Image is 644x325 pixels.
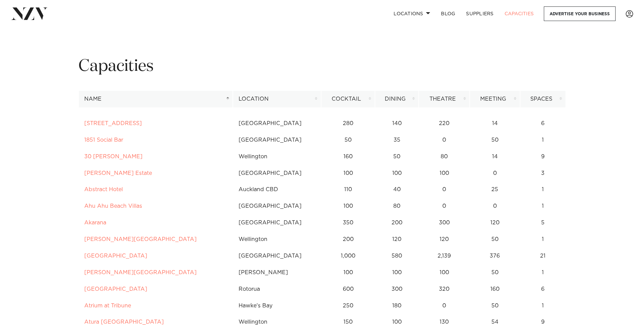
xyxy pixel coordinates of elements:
td: 14 [470,148,520,165]
a: Akarana [84,220,106,225]
td: 320 [419,281,470,298]
a: SUPPLIERS [461,6,499,21]
td: 50 [470,264,520,281]
td: 9 [520,148,566,165]
td: 6 [520,115,566,132]
td: 50 [470,298,520,314]
td: 50 [470,132,520,148]
a: Abstract Hotel [84,187,123,192]
td: [PERSON_NAME] [233,264,321,281]
td: 160 [321,148,375,165]
td: Wellington [233,148,321,165]
td: 300 [419,215,470,231]
td: 160 [470,281,520,298]
td: [GEOGRAPHIC_DATA] [233,198,321,215]
td: 50 [321,132,375,148]
td: 100 [375,165,419,182]
td: [GEOGRAPHIC_DATA] [233,215,321,231]
td: 80 [419,148,470,165]
td: 0 [419,198,470,215]
a: Capacities [499,6,539,21]
td: 600 [321,281,375,298]
td: 100 [321,198,375,215]
a: 1851 Social Bar [84,137,123,143]
td: 1 [520,181,566,198]
a: Locations [388,6,436,21]
td: 200 [321,231,375,248]
td: 6 [520,281,566,298]
td: Wellington [233,231,321,248]
td: Hawke's Bay [233,298,321,314]
th: Name: activate to sort column descending [79,91,233,107]
td: 100 [419,165,470,182]
a: [GEOGRAPHIC_DATA] [84,286,147,292]
a: [GEOGRAPHIC_DATA] [84,253,147,259]
a: [PERSON_NAME][GEOGRAPHIC_DATA] [84,237,197,242]
a: Advertise your business [544,6,616,21]
a: Ahu Ahu Beach Villas [84,203,142,209]
td: 1 [520,198,566,215]
th: Meeting: activate to sort column ascending [470,91,520,107]
td: 376 [470,248,520,264]
td: 0 [419,181,470,198]
a: [PERSON_NAME][GEOGRAPHIC_DATA] [84,270,197,275]
td: 200 [375,215,419,231]
th: Spaces: activate to sort column ascending [520,91,566,107]
td: 120 [419,231,470,248]
td: [GEOGRAPHIC_DATA] [233,115,321,132]
a: [STREET_ADDRESS] [84,121,142,126]
td: 50 [375,148,419,165]
td: [GEOGRAPHIC_DATA] [233,132,321,148]
a: Atura [GEOGRAPHIC_DATA] [84,319,164,325]
h1: Capacities [79,56,566,77]
a: BLOG [436,6,461,21]
td: 100 [419,264,470,281]
td: 140 [375,115,419,132]
td: 100 [321,264,375,281]
td: 180 [375,298,419,314]
td: 350 [321,215,375,231]
td: 0 [470,198,520,215]
img: nzv-logo.png [11,7,48,20]
td: 1 [520,231,566,248]
td: Rotorua [233,281,321,298]
td: 1 [520,264,566,281]
td: 14 [470,115,520,132]
td: 120 [470,215,520,231]
td: 100 [321,165,375,182]
td: 0 [419,298,470,314]
td: 250 [321,298,375,314]
td: 110 [321,181,375,198]
td: 0 [470,165,520,182]
td: [GEOGRAPHIC_DATA] [233,248,321,264]
td: 1 [520,298,566,314]
a: [PERSON_NAME] Estate [84,170,152,176]
td: 1 [520,132,566,148]
th: Cocktail: activate to sort column ascending [321,91,375,107]
td: 300 [375,281,419,298]
a: 30 [PERSON_NAME] [84,154,142,159]
th: Location: activate to sort column ascending [233,91,321,107]
td: 5 [520,215,566,231]
th: Theatre: activate to sort column ascending [419,91,470,107]
td: 25 [470,181,520,198]
td: 40 [375,181,419,198]
td: 280 [321,115,375,132]
td: 580 [375,248,419,264]
td: 50 [470,231,520,248]
td: 120 [375,231,419,248]
td: 100 [375,264,419,281]
th: Dining: activate to sort column ascending [375,91,419,107]
td: Auckland CBD [233,181,321,198]
td: 80 [375,198,419,215]
td: 1,000 [321,248,375,264]
td: 0 [419,132,470,148]
td: 21 [520,248,566,264]
a: Atrium at Tribune [84,303,131,308]
td: 3 [520,165,566,182]
td: 2,139 [419,248,470,264]
td: 35 [375,132,419,148]
td: [GEOGRAPHIC_DATA] [233,165,321,182]
td: 220 [419,115,470,132]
